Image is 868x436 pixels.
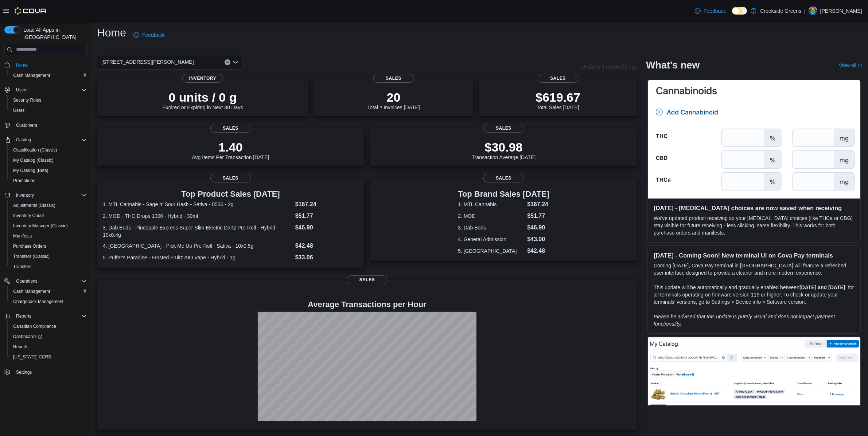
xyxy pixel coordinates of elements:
button: Reports [1,311,90,321]
span: Classification (Classic) [13,147,57,153]
span: Inventory Manager (Classic) [10,221,87,230]
p: 1.40 [192,140,269,154]
span: Users [16,87,27,93]
button: Customers [1,120,90,130]
a: Users [10,106,27,115]
button: Operations [1,276,90,286]
a: Inventory Manager (Classic) [10,221,71,230]
button: Adjustments (Classic) [7,200,90,211]
p: 20 [367,90,420,105]
span: Customers [13,121,87,130]
dd: $167.24 [527,200,549,209]
span: My Catalog (Beta) [13,168,48,173]
dt: 1. MTL Cannabis [458,201,524,208]
a: Reports [10,342,31,351]
span: Feedback [704,7,726,15]
span: Chargeback Management [10,297,87,306]
nav: Complex example [4,57,87,396]
a: Inventory Count [10,211,47,220]
h2: What's new [646,59,700,71]
dd: $167.24 [295,200,358,209]
dd: $51.77 [295,212,358,220]
button: Transfers [7,262,90,272]
div: Total Sales [DATE] [536,90,580,110]
a: Adjustments (Classic) [10,201,58,210]
span: Purchase Orders [13,243,46,249]
span: Catalog [13,135,87,144]
button: Reports [13,312,34,321]
span: Inventory Count [10,211,87,220]
span: Adjustments (Classic) [10,201,87,210]
span: Manifests [13,233,32,239]
span: Sales [538,74,579,83]
span: Classification (Classic) [10,146,87,154]
button: Security Roles [7,95,90,105]
button: [US_STATE] CCRS [7,352,90,362]
span: Customers [16,122,37,128]
button: Clear input [225,59,230,65]
a: Chargeback Management [10,297,66,306]
div: Transaction Average [DATE] [472,140,536,160]
span: Washington CCRS [10,353,87,361]
dd: $42.48 [527,247,549,255]
dt: 3. Dab Bods - Pineapple Express Super Slim Electric Dartz Pre-Roll - Hybrid - 10x0.4g [103,224,292,239]
button: Catalog [13,135,34,144]
span: [STREET_ADDRESS][PERSON_NAME] [101,58,194,66]
a: Feedback [692,4,729,18]
img: Cova [15,7,47,15]
span: Reports [16,313,31,319]
span: Sales [210,124,251,133]
span: Users [10,106,87,115]
button: Cash Management [7,70,90,80]
a: Security Roles [10,96,44,105]
span: Chargeback Management [13,299,63,305]
p: Updated 1 minute(s) ago [581,64,637,70]
span: Inventory Manager (Classic) [13,223,68,229]
span: Sales [483,174,524,182]
button: Users [7,105,90,115]
h1: Home [97,25,126,40]
a: My Catalog (Beta) [10,166,51,175]
dt: 5. [GEOGRAPHIC_DATA] [458,247,524,255]
span: Dashboards [10,332,87,341]
p: We've updated product receiving so your [MEDICAL_DATA] choices (like THCa or CBG) stay visible fo... [654,215,855,236]
dd: $43.00 [527,235,549,244]
button: Inventory [13,191,37,200]
span: Operations [13,277,87,286]
span: Security Roles [13,97,41,103]
em: Please be advised that this update is purely visual and does not impact payment functionality. [654,314,835,327]
dd: $46.90 [295,223,358,232]
a: Purchase Orders [10,242,49,251]
span: Transfers (Classic) [13,254,50,259]
a: Cash Management [10,287,53,296]
svg: External link [858,63,862,68]
button: Settings [1,366,90,377]
button: Cash Management [7,286,90,296]
a: Settings [13,368,35,377]
input: Dark Mode [732,7,747,15]
span: Sales [373,74,414,83]
span: Reports [10,342,87,351]
span: Transfers [10,262,87,271]
a: Customers [13,121,40,130]
span: Manifests [10,232,87,240]
span: Purchase Orders [10,242,87,251]
h3: [DATE] - Coming Soon! New terminal UI on Cova Pay terminals [654,252,855,259]
p: Creekside Greens [760,7,801,15]
dt: 5. Puffer's Paradise - Frosted Fruitz AIO Vape - Hybrid - 1g [103,254,292,261]
span: Users [13,107,24,113]
div: Pat McCaffrey [809,7,817,15]
span: Sales [483,124,524,133]
p: $30.98 [472,140,536,154]
span: Cash Management [13,72,50,78]
span: Security Roles [10,96,87,105]
dt: 4. [GEOGRAPHIC_DATA] - Pick Me Up Pre-Roll - Sativa - 10x0.5g [103,242,292,250]
span: Feedback [142,31,164,39]
a: Canadian Compliance [10,322,59,331]
p: Coming [DATE], Cova Pay terminal in [GEOGRAPHIC_DATA] will feature a refreshed user interface des... [654,262,855,276]
a: Transfers [10,262,34,271]
p: [PERSON_NAME] [820,7,862,15]
button: Inventory [1,190,90,200]
span: Canadian Compliance [10,322,87,331]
